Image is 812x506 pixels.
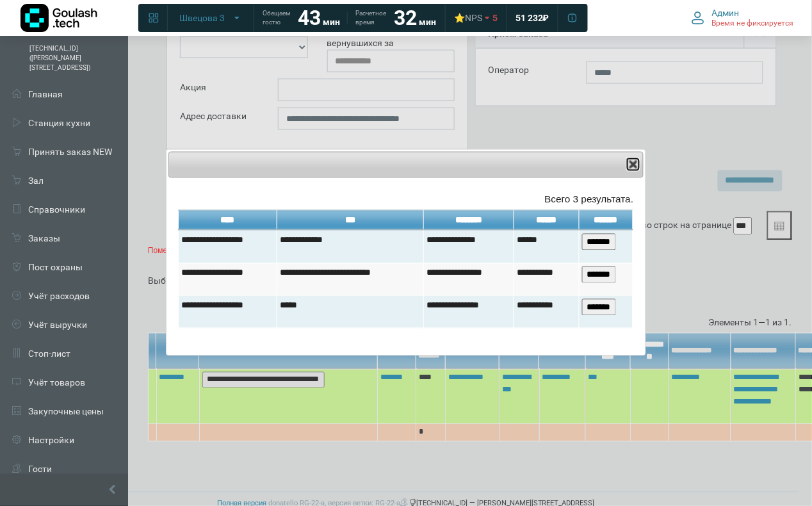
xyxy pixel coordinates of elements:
[355,9,386,27] span: Расчетное время
[394,6,417,30] strong: 32
[543,12,549,24] span: ₽
[178,192,633,207] div: Всего 3 результата.
[454,12,482,24] div: ⭐
[627,158,640,171] button: Close
[712,7,740,19] span: Админ
[465,13,482,23] span: NPS
[298,6,321,30] strong: 43
[179,12,225,24] span: Швецова 3
[492,12,498,24] span: 5
[419,17,436,27] span: мин
[20,4,97,32] img: Логотип компании Goulash.tech
[323,17,340,27] span: мин
[255,6,444,29] a: Обещаем гостю 43 мин Расчетное время 32 мин
[516,12,543,24] span: 51 232
[446,6,505,29] a: ⭐NPS 5
[712,19,794,29] span: Время не фиксируется
[684,4,802,31] button: Админ Время не фиксируется
[172,8,250,28] button: Швецова 3
[508,6,557,29] a: 51 232 ₽
[263,9,290,27] span: Обещаем гостю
